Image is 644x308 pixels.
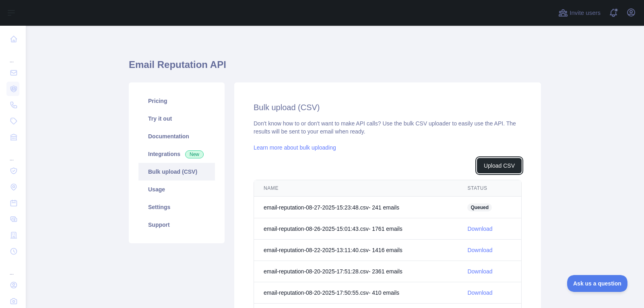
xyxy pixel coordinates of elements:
button: Invite users [557,6,602,19]
span: Invite users [570,8,601,18]
div: ... [6,146,19,162]
th: STATUS [458,180,521,197]
div: ... [6,48,19,64]
a: Bulk upload (CSV) [138,163,215,181]
td: email-reputation-08-20-2025-17:51:28.csv - 2361 email s [254,261,458,282]
a: Try it out [138,110,215,127]
a: Documentation [138,127,215,145]
a: Download [467,226,492,232]
a: Integrations New [138,145,215,163]
span: Queued [467,203,492,211]
td: email-reputation-08-27-2025-15:23:48.csv - 241 email s [254,197,458,218]
td: email-reputation-08-20-2025-17:50:55.csv - 410 email s [254,282,458,304]
td: email-reputation-08-26-2025-15:01:43.csv - 1761 email s [254,218,458,240]
a: Support [138,216,215,234]
div: ... [6,260,19,276]
button: Upload CSV [477,158,522,173]
td: email-reputation-08-22-2025-13:11:40.csv - 1416 email s [254,240,458,261]
a: Usage [138,181,215,198]
a: Download [467,247,492,253]
a: Download [467,290,492,296]
a: Settings [138,198,215,216]
a: Pricing [138,92,215,110]
iframe: Toggle Customer Support [567,275,628,292]
span: New [185,150,204,158]
h2: Bulk upload (CSV) [254,102,522,113]
h1: Email Reputation API [129,58,541,78]
a: Learn more about bulk uploading [254,144,336,151]
th: NAME [254,180,458,197]
a: Download [467,268,492,275]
